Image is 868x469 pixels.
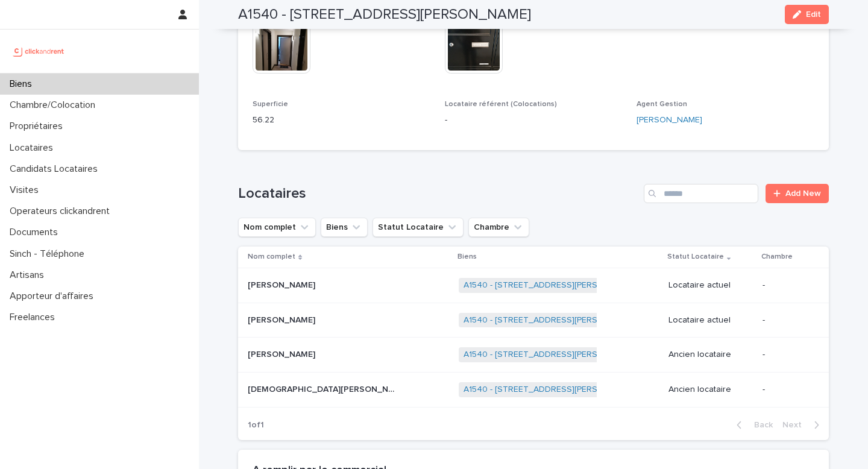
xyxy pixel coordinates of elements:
[464,350,640,360] a: A1540 - [STREET_ADDRESS][PERSON_NAME]
[637,101,687,108] span: Agent Gestion
[766,184,829,203] a: Add New
[5,142,63,154] p: Locataires
[668,315,753,326] p: Locataire actuel
[238,373,829,408] tr: [DEMOGRAPHIC_DATA][PERSON_NAME][DEMOGRAPHIC_DATA][PERSON_NAME] A1540 - [STREET_ADDRESS][PERSON_NA...
[468,218,529,237] button: Chambre
[5,248,94,260] p: Sinch - Téléphone
[445,101,557,108] span: Locataire référent (Colocations)
[5,163,107,175] p: Candidats Locataires
[778,420,829,430] button: Next
[5,206,119,217] p: Operateurs clickandrent
[248,278,318,291] p: [PERSON_NAME]
[238,268,829,303] tr: [PERSON_NAME][PERSON_NAME] A1540 - [STREET_ADDRESS][PERSON_NAME] Locataire actuel-
[248,347,318,360] p: [PERSON_NAME]
[785,189,821,198] span: Add New
[238,338,829,373] tr: [PERSON_NAME][PERSON_NAME] A1540 - [STREET_ADDRESS][PERSON_NAME] Ancien locataire-
[806,10,821,19] span: Edit
[253,101,288,108] span: Superficie
[668,385,753,395] p: Ancien locataire
[5,291,103,302] p: Apporteur d'affaires
[238,218,316,237] button: Nom complet
[464,280,640,291] a: A1540 - [STREET_ADDRESS][PERSON_NAME]
[747,421,773,429] span: Back
[373,218,464,237] button: Statut Locataire
[238,303,829,338] tr: [PERSON_NAME][PERSON_NAME] A1540 - [STREET_ADDRESS][PERSON_NAME] Locataire actuel-
[763,350,810,360] p: -
[667,250,724,263] p: Statut Locataire
[782,421,809,429] span: Next
[464,315,640,326] a: A1540 - [STREET_ADDRESS][PERSON_NAME]
[5,312,64,323] p: Freelances
[5,78,42,90] p: Biens
[248,250,295,263] p: Nom complet
[668,280,753,291] p: Locataire actuel
[5,269,54,281] p: Artisans
[5,184,48,196] p: Visites
[464,385,640,395] a: A1540 - [STREET_ADDRESS][PERSON_NAME]
[668,350,753,360] p: Ancien locataire
[727,420,778,430] button: Back
[5,99,105,111] p: Chambre/Colocation
[763,280,810,291] p: -
[644,184,758,203] input: Search
[248,313,318,326] p: [PERSON_NAME]
[238,411,274,440] p: 1 of 1
[785,5,829,24] button: Edit
[761,250,793,263] p: Chambre
[5,121,72,132] p: Propriétaires
[321,218,368,237] button: Biens
[637,114,702,127] a: [PERSON_NAME]
[5,227,68,238] p: Documents
[445,114,623,127] p: -
[10,39,68,63] img: UCB0brd3T0yccxBKYDjQ
[763,385,810,395] p: -
[238,6,531,24] h2: A1540 - [STREET_ADDRESS][PERSON_NAME]
[238,185,639,203] h1: Locataires
[763,315,810,326] p: -
[458,250,477,263] p: Biens
[248,382,401,395] p: [DEMOGRAPHIC_DATA][PERSON_NAME]
[253,114,430,127] p: 56.22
